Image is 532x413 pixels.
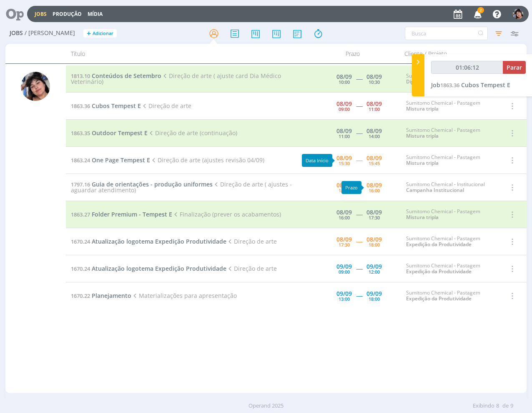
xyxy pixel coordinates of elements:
span: 1813.10 [71,72,90,80]
div: 09:00 [339,107,350,111]
span: 1863.36 [440,81,459,89]
a: 1863.24One Page Tempest E [71,156,150,164]
button: E [512,7,524,21]
div: Sumitomo Chemical - Pastagem [406,236,492,248]
span: 1670.24 [71,238,90,245]
span: 2 [477,7,484,13]
div: Data Início [302,154,332,167]
div: 11:00 [339,134,350,139]
span: Direção de arte ( ajuste card Dia Médico Veterinário) [71,72,281,86]
span: Exibindo [473,402,494,410]
span: Direção de arte [226,237,277,245]
div: 12:00 [369,269,380,274]
a: Jobs [35,10,47,18]
button: Mídia [85,11,105,18]
div: 08/09 [336,128,352,134]
span: 1863.24 [71,156,90,164]
span: Direção de arte [141,102,191,110]
span: One Page Tempest E [92,156,150,164]
div: Sumitomo Chemical - Pastagem [406,154,492,166]
div: 18:00 [369,297,380,301]
a: Expedição da Produtividade [406,295,472,302]
div: Cliente / Projeto [399,44,495,63]
span: 1797.16 [71,181,90,188]
span: ----- [356,264,362,272]
span: ----- [356,129,362,137]
img: E [21,72,50,101]
button: +Adicionar [83,29,117,38]
input: Busca [405,27,488,40]
div: 08/09 [366,128,382,134]
span: ----- [356,156,362,164]
span: Direção de arte (ajustes revisão 04/09) [150,156,264,164]
div: 08/09 [336,237,352,242]
span: Adicionar [93,31,113,36]
span: Direção de arte ( ajustes - aguardar atendimento) [71,180,292,194]
span: ----- [356,210,362,218]
span: ----- [356,237,362,245]
span: Finalização (prever os acabamentos) [172,210,281,218]
span: Direção de arte (continuação) [148,129,237,137]
a: Job1863.36Cubos Tempest E [431,81,510,89]
span: Conteúdos de Setembro [92,72,161,80]
span: ----- [356,292,362,300]
span: Jobs [10,30,23,37]
div: Prazo [341,181,361,194]
div: 17:30 [339,242,350,247]
a: Mídia [88,10,103,18]
span: Cubos Tempest E [92,102,141,110]
div: Sumitomo Chemical - Pastagem [406,290,492,302]
span: Cubos Tempest E [461,81,510,89]
div: Sumitomo Chemical - Institucional [406,73,492,85]
div: Título [66,44,306,63]
div: 09:00 [339,269,350,274]
span: Guia de orientações - produção uniformes [92,180,213,188]
div: 08/09 [366,182,382,188]
span: 1863.35 [71,129,90,137]
span: 1863.36 [71,102,90,110]
div: 16:00 [369,188,380,193]
a: Mistura tripla [406,214,439,221]
div: Sumitomo Chemical - Pastagem [406,100,492,112]
span: ----- [356,75,362,83]
div: 14:00 [339,188,350,193]
span: / [PERSON_NAME] [25,30,75,37]
span: Atualização logotema Expedição Produtividade [92,237,226,245]
span: Folder Premium - Tempest E [92,210,172,218]
div: 15:45 [369,161,380,166]
div: 08/09 [366,237,382,242]
div: 17:30 [369,215,380,220]
a: Mistura tripla [406,159,439,166]
div: 16:00 [339,215,350,220]
div: 09/09 [366,264,382,269]
span: Atualização logotema Expedição Produtividade [92,264,226,272]
a: 1797.16Guia de orientações - produção uniformes [71,180,213,188]
span: Parar [507,63,522,71]
div: 08/09 [336,101,352,107]
a: 1863.27Folder Premium - Tempest E [71,210,172,218]
a: Digital [406,78,422,85]
a: 1863.36Cubos Tempest E [71,102,141,110]
a: Expedição da Produtividade [406,268,472,275]
img: E [513,9,523,19]
a: 1670.22Planejamento [71,292,131,300]
div: 15:30 [339,161,350,166]
a: Mistura tripla [406,132,439,139]
button: 2 [469,7,486,22]
button: Parar [503,61,526,74]
span: 1863.27 [71,211,90,218]
div: Sumitomo Chemical - Pastagem [406,127,492,139]
div: Prazo [306,44,399,63]
div: 08/09 [336,155,352,161]
div: 09/09 [336,291,352,297]
span: 8 [496,402,499,410]
div: 10:00 [339,80,350,84]
span: ----- [356,102,362,110]
span: Outdoor Tempest E [92,129,148,137]
a: Mistura tripla [406,105,439,112]
div: 08/09 [366,155,382,161]
div: 13:00 [339,297,350,301]
span: Planejamento [92,292,131,300]
span: Materializações para apresentação [131,292,237,300]
div: 09/09 [366,291,382,297]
